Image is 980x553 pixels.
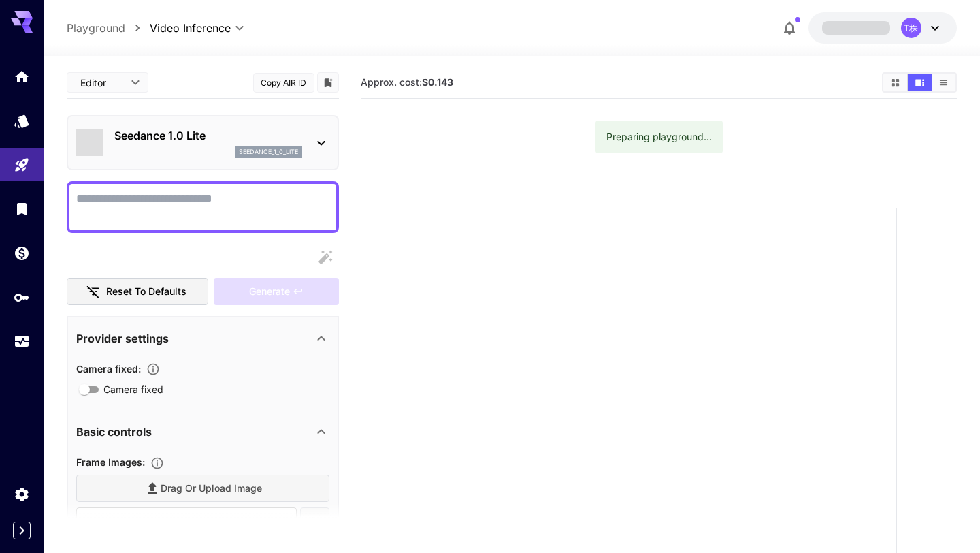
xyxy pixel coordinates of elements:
[882,72,957,93] div: Show media in grid viewShow media in video viewShow media in list view
[883,74,907,91] button: Show media in grid view
[322,74,334,91] button: Add to library
[67,20,125,36] a: Playground
[76,456,145,468] span: Frame Images :
[14,486,30,503] div: Settings
[67,278,208,306] button: Reset to defaults
[901,18,921,38] div: T株
[14,244,30,262] div: Wallet
[67,20,150,36] nav: breadcrumb
[14,68,30,85] div: Home
[808,12,957,44] button: T株
[253,73,314,93] button: Copy AIR ID
[14,289,30,306] div: API Keys
[13,522,31,539] button: Expand sidebar
[422,76,453,88] b: $0.143
[145,456,169,470] button: Upload frame images.
[76,330,169,347] p: Provider settings
[239,147,298,157] p: seedance_1_0_lite
[932,74,955,91] button: Show media in list view
[361,76,453,88] span: Approx. cost:
[14,157,30,174] div: Playground
[80,76,122,90] span: Editor
[14,112,30,129] div: Models
[76,424,152,440] p: Basic controls
[76,415,329,448] div: Basic controls
[908,74,932,91] button: Show media in video view
[606,125,712,149] div: Preparing playground...
[14,200,30,217] div: Library
[76,322,329,355] div: Provider settings
[76,122,329,163] div: Seedance 1.0 Liteseedance_1_0_lite
[114,127,302,144] p: Seedance 1.0 Lite
[76,363,141,375] span: Camera fixed :
[103,382,163,396] span: Camera fixed
[14,333,30,350] div: Usage
[150,20,231,36] span: Video Inference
